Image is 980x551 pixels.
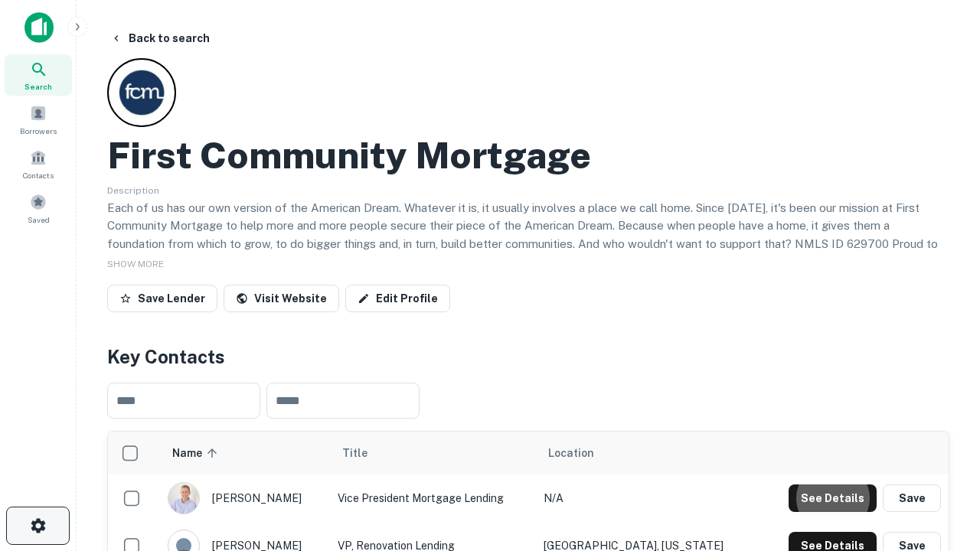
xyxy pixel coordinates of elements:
[536,474,758,522] td: N/A
[20,125,57,137] span: Borrowers
[160,432,330,474] th: Name
[5,54,72,96] a: Search
[107,343,949,370] h4: Key Contacts
[107,259,164,269] span: SHOW MORE
[24,12,54,43] img: capitalize-icon.png
[5,99,72,140] a: Borrowers
[168,483,199,514] img: 1520878720083
[345,285,450,312] a: Edit Profile
[536,432,758,474] th: Location
[342,444,387,462] span: Title
[883,484,941,512] button: Save
[107,285,217,312] button: Save Lender
[224,285,339,312] a: Visit Website
[168,482,322,514] div: [PERSON_NAME]
[28,214,50,226] span: Saved
[107,185,159,196] span: Description
[107,199,949,271] p: Each of us has our own version of the American Dream. Whatever it is, it usually involves a place...
[330,432,536,474] th: Title
[5,143,72,184] a: Contacts
[789,484,877,512] button: See Details
[5,187,72,229] a: Saved
[903,380,980,453] iframe: Chat Widget
[548,444,594,462] span: Location
[172,444,222,462] span: Name
[24,80,52,93] span: Search
[330,474,536,522] td: Vice President Mortgage Lending
[23,169,54,181] span: Contacts
[107,133,591,178] h2: First Community Mortgage
[104,24,216,52] button: Back to search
